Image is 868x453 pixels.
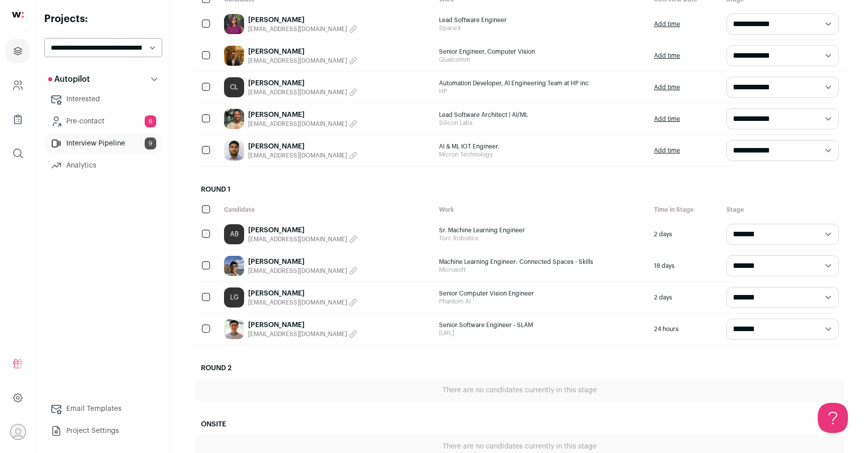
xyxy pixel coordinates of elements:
button: Autopilot [44,69,162,89]
span: [EMAIL_ADDRESS][DOMAIN_NAME] [248,120,347,128]
span: AI & ML IOT Engineer. [439,142,644,150]
button: [EMAIL_ADDRESS][DOMAIN_NAME] [248,120,357,128]
p: Autopilot [48,73,90,85]
a: Email Templates [44,399,162,419]
img: 6510c485b7288f11b0ffd827a62049364cfd15bea208877353ae1c0adc539923 [224,319,244,339]
a: CL [224,77,244,97]
span: Micron Technology [439,150,644,159]
a: Company and ATS Settings [6,73,30,97]
a: [PERSON_NAME] [248,288,357,298]
a: Pre-contact6 [44,111,162,131]
span: Automation Developer, AI Engineering Team at HP inc [439,79,644,87]
div: There are no candidates currently in this stage [195,379,844,401]
button: [EMAIL_ADDRESS][DOMAIN_NAME] [248,267,357,275]
span: [EMAIL_ADDRESS][DOMAIN_NAME] [248,88,347,96]
span: Lead Software Engineer [439,16,644,24]
span: Senior Software Engineer - SLAM [439,321,644,329]
a: Company Lists [6,107,30,131]
img: 0c89e5b116925ab63c0df286fa023cc0a7edb373c7316cc918ffcb79baa5c00c [224,256,244,276]
span: [EMAIL_ADDRESS][DOMAIN_NAME] [248,57,347,65]
iframe: Help Scout Beacon - Open [818,403,848,433]
a: [PERSON_NAME] [248,47,357,57]
span: Machine Learning Engineer: Connected Spaces - Skills [439,258,644,266]
button: [EMAIL_ADDRESS][DOMAIN_NAME] [248,25,357,33]
span: Senior Engineer, Computer Vision [439,48,644,56]
div: Stage [721,201,844,219]
button: [EMAIL_ADDRESS][DOMAIN_NAME] [248,88,357,96]
a: Interested [44,89,162,109]
span: 6 [145,115,156,127]
span: HP [439,87,644,95]
div: Candidate [219,201,434,219]
img: wellfound-shorthand-0d5821cbd27db2630d0214b213865d53afaa358527fdda9d0ea32b1df1b89c2c.svg [12,12,24,18]
span: [URL] [439,329,644,337]
a: Add time [654,52,680,60]
span: [EMAIL_ADDRESS][DOMAIN_NAME] [248,152,347,160]
button: [EMAIL_ADDRESS][DOMAIN_NAME] [248,235,357,243]
a: Add time [654,115,680,123]
span: Senior Computer Vision Engineer [439,289,644,297]
a: Analytics [44,156,162,176]
span: [EMAIL_ADDRESS][DOMAIN_NAME] [248,330,347,338]
button: [EMAIL_ADDRESS][DOMAIN_NAME] [248,57,357,65]
span: [EMAIL_ADDRESS][DOMAIN_NAME] [248,267,347,275]
span: Silicon Labs [439,119,644,127]
a: [PERSON_NAME] [248,320,357,330]
span: Lead Software Architect | AI/ML [439,111,644,119]
a: Interview Pipeline9 [44,133,162,154]
img: 6af41295f9ae34b0b019af9a241cf4f0f3b0b9e627cda83d2dd220836320182c.jpg [224,140,244,161]
h2: Round 2 [195,357,844,379]
div: 24 hours [649,314,721,345]
h2: Round 1 [195,179,844,201]
h2: Onsite [195,413,844,435]
button: Open dropdown [10,424,26,440]
a: [PERSON_NAME] [248,225,357,235]
button: [EMAIL_ADDRESS][DOMAIN_NAME] [248,330,357,338]
h2: Projects: [44,12,162,26]
span: SpaceX [439,24,644,32]
span: [EMAIL_ADDRESS][DOMAIN_NAME] [248,25,347,33]
div: 2 days [649,219,721,250]
a: Project Settings [44,421,162,441]
a: [PERSON_NAME] [248,78,357,88]
a: Add time [654,83,680,91]
span: Microsoft [439,266,644,274]
img: fbf2116ecfff4ad28aa9fdf7678ddf3ce8c0b85705d348f7f1acfeb4826e5097 [224,109,244,129]
button: [EMAIL_ADDRESS][DOMAIN_NAME] [248,152,357,160]
span: [EMAIL_ADDRESS][DOMAIN_NAME] [248,298,347,307]
a: AB [224,224,244,244]
span: Phantom AI [439,297,644,306]
img: a5b2efbcf3158bb27267564a9c08e3873d2782228cdab0c64581b8abc69078a3.jpg [224,14,244,34]
span: Torc Robotics [439,234,644,242]
div: Work [434,201,649,219]
a: [PERSON_NAME] [248,257,357,267]
div: Time in Stage [649,201,721,219]
span: 9 [145,137,156,149]
div: 2 days [649,282,721,313]
a: Projects [6,39,30,63]
a: [PERSON_NAME] [248,15,357,25]
span: Sr. Machine Learning Engineer [439,226,644,234]
div: 18 days [649,250,721,281]
a: LG [224,287,244,308]
a: [PERSON_NAME] [248,110,357,120]
span: [EMAIL_ADDRESS][DOMAIN_NAME] [248,235,347,243]
a: Add time [654,20,680,28]
a: [PERSON_NAME] [248,141,357,152]
img: 0ec3769d9bd8755a3953510699e6fcac07980e661d172e2c1eec2f0ad5cc5592 [224,46,244,66]
button: [EMAIL_ADDRESS][DOMAIN_NAME] [248,298,357,307]
span: Qualcomm [439,56,644,64]
a: Add time [654,146,680,155]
